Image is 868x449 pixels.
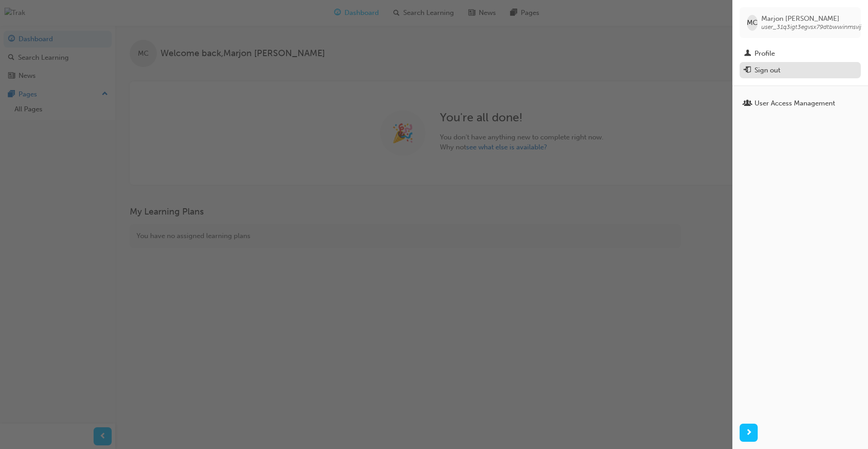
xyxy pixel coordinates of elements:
a: Profile [740,45,861,62]
button: Sign out [740,62,861,79]
span: usergroup-icon [744,100,751,108]
div: User Access Management [755,98,835,109]
div: Profile [755,48,775,59]
span: man-icon [744,50,751,58]
a: User Access Management [740,95,861,112]
div: Sign out [755,65,780,76]
span: MC [747,18,758,28]
span: exit-icon [744,67,751,75]
span: next-icon [745,427,752,439]
span: Marjon [PERSON_NAME] [761,14,861,23]
span: user_31q3igt3egvsx79dtbwwinmsvij [761,23,861,31]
